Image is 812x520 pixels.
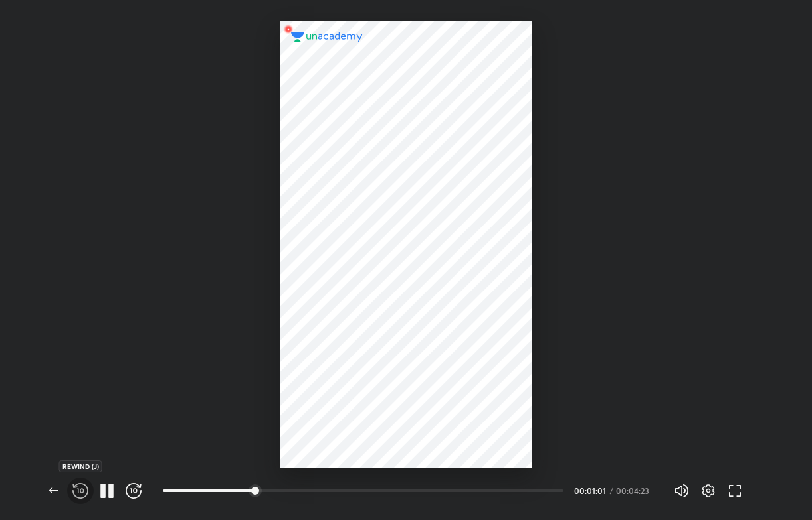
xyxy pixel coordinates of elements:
[574,487,607,495] div: 00:01:01
[616,487,653,495] div: 00:04:23
[280,21,296,37] img: wMgqJGBwKWe8AAAAABJRU5ErkJggg==
[610,487,613,495] div: /
[59,460,102,472] div: REWIND (J)
[291,32,363,42] img: logo.2a7e12a2.svg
